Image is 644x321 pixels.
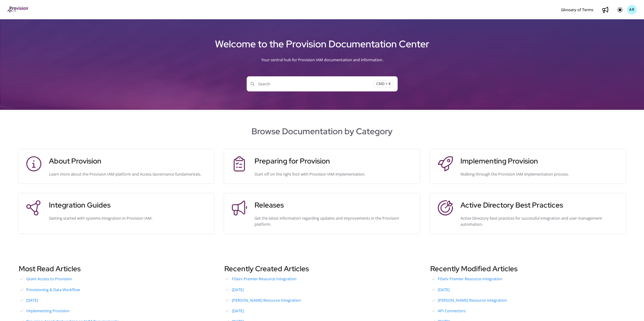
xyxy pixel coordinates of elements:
[7,6,29,13] a: Project logo
[7,125,637,138] h2: Browse Documentation by Category
[224,296,419,305] a: [PERSON_NAME] Resource Integration
[7,6,29,13] img: brand logo
[373,80,394,88] span: CMD + K
[436,200,619,227] a: Active Directory Best PracticesActive Directory best practices for successful integration and use...
[430,306,625,315] a: API Connectors
[615,5,625,14] button: Theme options
[49,215,208,221] div: Getting started with systems integration in Provision IAM.
[224,306,419,315] a: [DATE]
[7,52,637,67] div: Your central hub for Provision IAM documentation and information.
[255,171,413,177] div: Start off on the right foot with Provision IAM implementation.
[460,215,619,227] div: Active Directory best practices for successful integration and user management automation.
[460,200,619,211] h3: Active Directory Best Practices
[430,296,625,305] a: [PERSON_NAME] Resource Integration
[224,274,419,283] a: FiServ Premier Resource Integration
[19,285,214,294] a: Provisioning & Data Workflow
[460,171,619,177] div: Walking through the Provision IAM implementation process.
[561,7,593,12] span: Glossary of Terms
[251,81,373,87] span: Search
[19,263,214,274] h3: Most Read Articles
[230,200,413,227] a: ReleasesGet the latest information regarding updates and improvements in the Provision platform.
[627,5,637,14] button: AR
[224,285,419,294] a: [DATE]
[49,200,208,211] h3: Integration Guides
[255,156,413,167] h3: Preparing for Provision
[436,156,619,177] a: Implementing ProvisionWalking through the Provision IAM implementation process.
[430,274,625,283] a: FiServ Premier Resource Integration
[601,5,610,14] a: Whats new
[49,156,208,167] h3: About Provision
[430,263,625,274] h3: Recently Modified Articles
[230,156,413,177] a: Preparing for ProvisionStart off on the right foot with Provision IAM implementation.
[19,296,214,305] a: [DATE]
[19,306,214,315] a: Implementing Provision
[224,263,419,274] h3: Recently Created Articles
[255,215,413,227] div: Get the latest information regarding updates and improvements in the Provision platform.
[19,274,214,283] a: Grant Access to Provision
[629,7,635,13] span: AR
[25,200,208,227] a: Integration GuidesGetting started with systems integration in Provision IAM.
[430,285,625,294] a: [DATE]
[7,36,637,52] h1: Welcome to the Provision Documentation Center
[25,156,208,177] a: About ProvisionLearn more about the Provision IAM platform and Access Governance fundamentals.
[247,76,398,91] button: SearchCMD + K
[255,200,413,211] h3: Releases
[49,171,208,177] div: Learn more about the Provision IAM platform and Access Governance fundamentals.
[460,156,619,167] h3: Implementing Provision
